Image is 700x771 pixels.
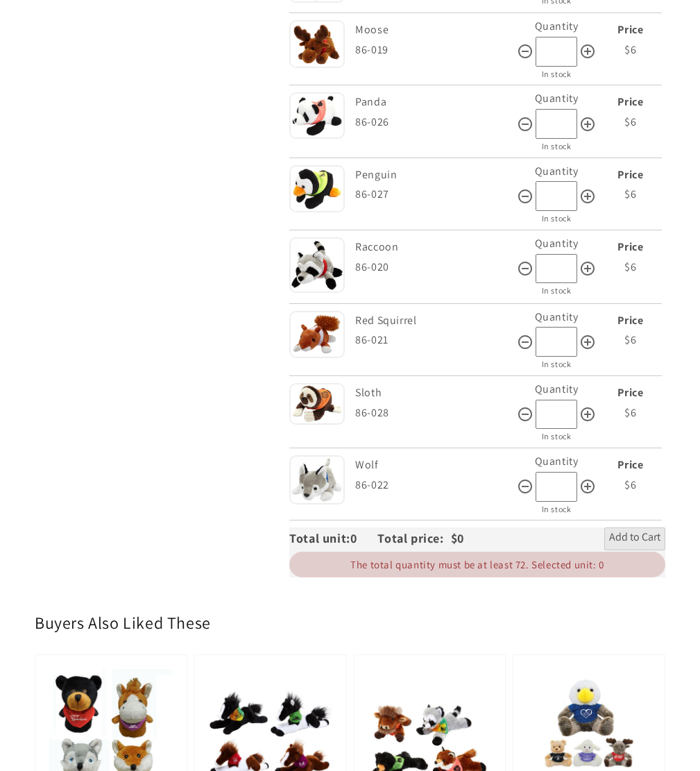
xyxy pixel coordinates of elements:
[535,310,579,324] label: Quantity
[289,20,345,68] img: Moose
[289,455,345,505] img: Wolf
[624,405,636,420] span: $6
[599,311,662,331] div: Price
[289,92,345,138] img: Panda
[355,475,517,495] div: 86-022
[289,165,345,212] img: Penguin
[535,164,579,178] label: Quantity
[599,455,662,475] div: Price
[624,115,636,129] span: $6
[289,552,665,577] div: The total quantity must be at least 72. Selected unit: 0
[517,429,596,444] div: In stock
[535,19,579,33] label: Quantity
[355,311,513,331] div: Red Squirrel
[599,20,662,40] div: Price
[289,311,345,359] img: Red Squirrel
[624,187,636,201] span: $6
[355,330,517,350] div: 86-021
[355,185,517,205] div: 86-027
[624,332,636,347] span: $6
[289,527,450,550] div: Total unit: Total price:
[624,477,636,492] span: $6
[355,257,517,278] div: 86-020
[517,139,596,154] div: In stock
[517,502,596,517] div: In stock
[355,20,513,40] div: Moose
[535,382,579,396] label: Quantity
[355,92,513,112] div: Panda
[355,165,513,185] div: Penguin
[350,530,378,546] span: 0
[355,237,513,257] div: Raccoon
[517,67,596,82] div: In stock
[355,455,513,475] div: Wolf
[599,92,662,112] div: Price
[624,260,636,274] span: $6
[599,237,662,257] div: Price
[599,383,662,403] div: Price
[289,237,345,293] img: Raccoon
[517,211,596,226] div: In stock
[289,383,345,425] img: Sloth
[355,403,517,423] div: 86-028
[604,527,665,550] button: Add to Cart
[355,383,513,403] div: Sloth
[535,454,579,468] label: Quantity
[599,165,662,185] div: Price
[535,91,579,105] label: Quantity
[517,283,596,298] div: In stock
[355,112,517,133] div: 86-026
[35,612,665,634] h2: Buyers Also Liked These
[624,42,636,57] span: $6
[355,40,517,60] div: 86-019
[535,236,579,251] label: Quantity
[517,357,596,372] div: In stock
[451,530,464,546] span: $0
[609,530,660,547] span: Add to Cart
